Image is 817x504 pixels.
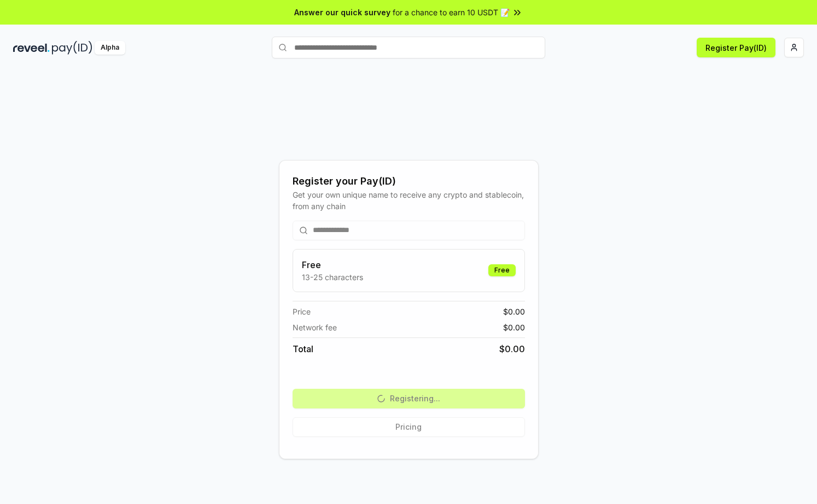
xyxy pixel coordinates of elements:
[293,174,525,189] div: Register your Pay(ID)
[293,342,313,355] span: Total
[294,7,390,18] span: Answer our quick survey
[52,41,92,55] img: pay_id
[293,322,337,333] span: Network fee
[393,7,510,18] span: for a chance to earn 10 USDT 📝
[95,41,125,55] div: Alpha
[302,271,363,283] p: 13-25 characters
[697,38,775,57] button: Register Pay(ID)
[293,306,311,317] span: Price
[503,322,525,333] span: $ 0.00
[503,306,525,317] span: $ 0.00
[488,264,516,276] div: Free
[13,41,50,55] img: reveel_dark
[302,258,363,271] h3: Free
[293,189,525,212] div: Get your own unique name to receive any crypto and stablecoin, from any chain
[499,342,525,355] span: $ 0.00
